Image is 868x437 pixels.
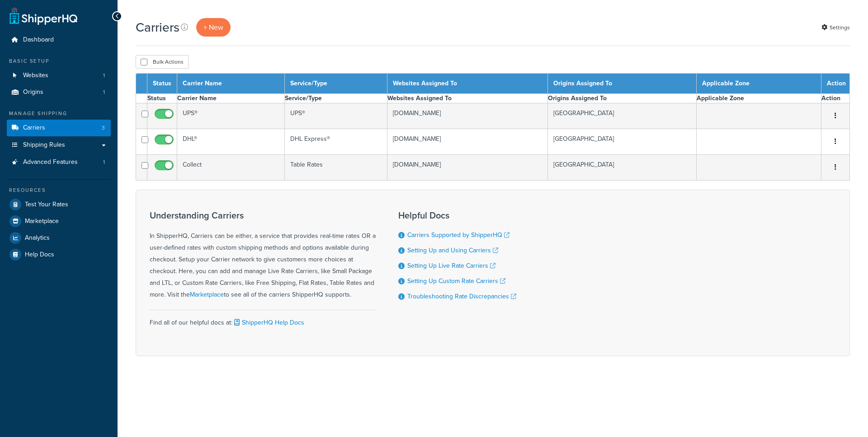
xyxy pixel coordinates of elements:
[150,210,376,220] h3: Understanding Carriers
[407,276,505,286] a: Setting Up Custom Rate Carriers
[103,88,105,96] span: 1
[7,213,111,229] a: Marketplace
[196,18,231,37] a: + New
[7,154,111,171] li: Advanced Features
[387,129,548,155] td: [DOMAIN_NAME]
[284,129,387,155] td: DHL Express®
[387,103,548,129] td: [DOMAIN_NAME]
[7,67,111,84] a: Websites 1
[177,103,285,129] td: UPS®
[177,94,285,103] th: Carrier Name
[9,7,77,25] a: ShipperHQ Home
[7,186,111,194] div: Resources
[547,155,696,181] td: [GEOGRAPHIC_DATA]
[387,94,548,103] th: Websites Assigned To
[398,210,516,220] h3: Helpful Docs
[7,32,111,48] a: Dashboard
[387,155,548,181] td: [DOMAIN_NAME]
[25,251,54,259] span: Help Docs
[23,141,65,149] span: Shipping Rules
[136,19,179,36] h1: Carriers
[7,154,111,171] a: Advanced Features 1
[103,158,105,166] span: 1
[7,84,111,101] a: Origins 1
[696,94,821,103] th: Applicable Zone
[177,155,285,181] td: Collect
[23,72,48,79] span: Websites
[821,21,850,34] a: Settings
[23,124,45,132] span: Carriers
[7,246,111,263] a: Help Docs
[284,155,387,181] td: Table Rates
[7,230,111,246] a: Analytics
[407,230,509,240] a: Carriers Supported by ShipperHQ
[7,120,111,136] li: Carriers
[23,158,78,166] span: Advanced Features
[25,234,50,242] span: Analytics
[7,110,111,117] div: Manage Shipping
[147,74,177,94] th: Status
[407,261,495,270] a: Setting Up Live Rate Carriers
[696,74,821,94] th: Applicable Zone
[25,201,68,209] span: Test Your Rates
[7,57,111,65] div: Basic Setup
[7,120,111,136] a: Carriers 3
[284,94,387,103] th: Service/Type
[177,129,285,155] td: DHL®
[136,55,189,69] button: Bulk Actions
[150,210,376,301] div: In ShipperHQ, Carriers can be either, a service that provides real-time rates OR a user-defined r...
[7,196,111,213] a: Test Your Rates
[407,246,498,255] a: Setting Up and Using Carriers
[284,74,387,94] th: Service/Type
[147,94,177,103] th: Status
[177,74,285,94] th: Carrier Name
[547,94,696,103] th: Origins Assigned To
[7,137,111,153] a: Shipping Rules
[190,290,224,299] a: Marketplace
[284,103,387,129] td: UPS®
[7,84,111,101] li: Origins
[547,103,696,129] td: [GEOGRAPHIC_DATA]
[103,72,105,79] span: 1
[7,67,111,84] li: Websites
[232,318,304,327] a: ShipperHQ Help Docs
[547,74,696,94] th: Origins Assigned To
[407,292,516,301] a: Troubleshooting Rate Discrepancies
[25,218,59,225] span: Marketplace
[821,74,850,94] th: Action
[23,88,43,96] span: Origins
[23,36,54,44] span: Dashboard
[387,74,548,94] th: Websites Assigned To
[547,129,696,155] td: [GEOGRAPHIC_DATA]
[150,310,376,329] div: Find all of our helpful docs at:
[821,94,850,103] th: Action
[102,124,105,132] span: 3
